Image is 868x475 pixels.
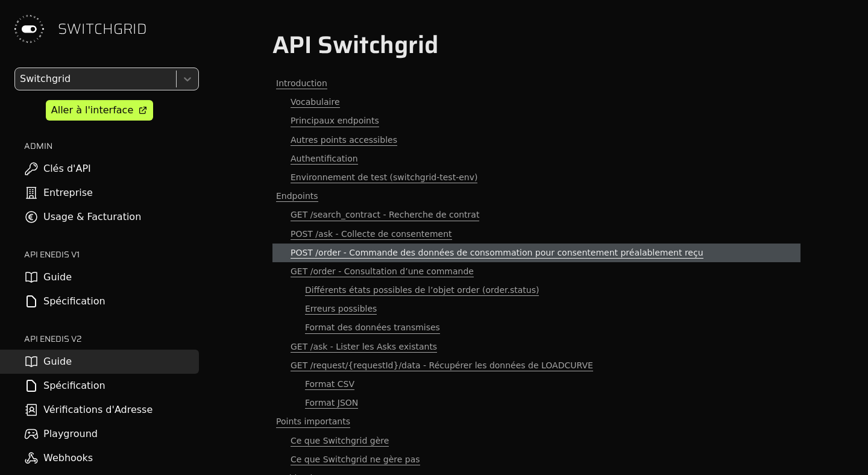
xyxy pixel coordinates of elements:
[272,149,800,168] a: Authentification
[291,172,477,183] span: Environnement de test (switchgrid-test-env)
[272,338,800,356] a: GET /ask - Lister les Asks existants
[291,341,437,353] span: GET /ask - Lister les Asks existants
[272,225,800,244] a: POST /ask - Collecte de consentement
[10,10,48,48] img: Switchgrid Logo
[276,78,327,89] span: Introduction
[291,454,420,465] span: Ce que Switchgrid ne gère pas
[272,131,800,149] a: Autres points accessibles
[305,285,539,296] span: Différents états possibles de l’objet order (order.status)
[272,262,800,281] a: GET /order - Consultation d’une commande
[272,93,800,112] a: Vocabulaire
[51,103,133,118] div: Aller à l'interface
[276,190,318,202] span: Endpoints
[24,140,199,152] h2: ADMIN
[272,281,800,300] a: Différents états possibles de l’objet order (order.status)
[272,206,800,224] a: GET /search_contract - Recherche de contrat
[272,432,800,450] a: Ce que Switchgrid gère
[305,322,440,333] span: Format des données transmises
[305,303,377,315] span: Erreurs possibles
[291,96,340,108] span: Vocabulaire
[272,394,800,412] a: Format JSON
[291,247,703,259] span: POST /order - Commande des données de consommation pour consentement préalablement reçu
[305,379,354,390] span: Format CSV
[272,300,800,318] a: Erreurs possibles
[291,134,397,146] span: Autres points accessibles
[276,416,350,427] span: Points importants
[291,360,593,371] span: GET /request/{requestId}/data - Récupérer les données de LOADCURVE
[24,333,199,345] h2: API ENEDIS v2
[46,100,153,121] a: Aller à l'interface
[272,112,800,130] a: Principaux endpoints
[291,115,379,127] span: Principaux endpoints
[24,248,199,260] h2: API ENEDIS v1
[272,187,800,206] a: Endpoints
[272,31,800,60] h1: API Switchgrid
[291,228,452,240] span: POST /ask - Collecte de consentement
[272,168,800,187] a: Environnement de test (switchgrid-test-env)
[272,356,800,375] a: GET /request/{requestId}/data - Récupérer les données de LOADCURVE
[305,397,358,409] span: Format JSON
[272,412,800,431] a: Points importants
[272,375,800,394] a: Format CSV
[272,244,800,262] a: POST /order - Commande des données de consommation pour consentement préalablement reçu
[291,209,479,221] span: GET /search_contract - Recherche de contrat
[272,318,800,337] a: Format des données transmises
[272,450,800,469] a: Ce que Switchgrid ne gère pas
[58,19,147,39] span: SWITCHGRID
[272,74,800,93] a: Introduction
[291,266,474,277] span: GET /order - Consultation d’une commande
[291,153,358,165] span: Authentification
[291,435,389,447] span: Ce que Switchgrid gère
